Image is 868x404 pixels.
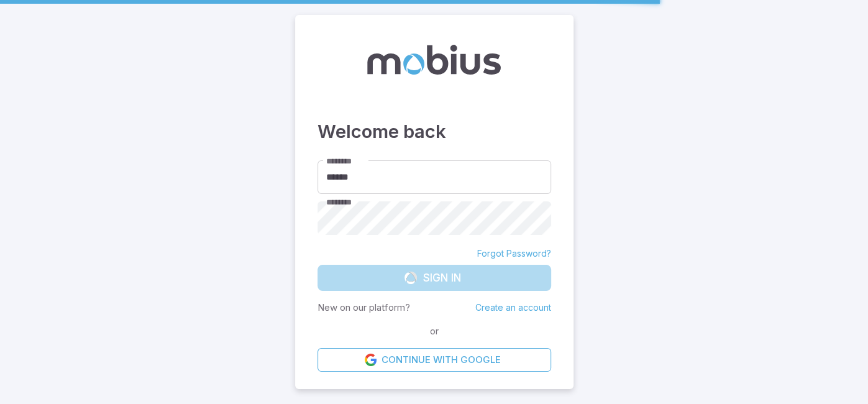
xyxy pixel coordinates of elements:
[318,301,410,314] p: New on our platform?
[427,324,442,338] span: or
[318,118,551,145] h3: Welcome back
[475,302,551,313] a: Create an account
[318,348,551,372] a: Continue with Google
[477,247,551,260] a: Forgot Password?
